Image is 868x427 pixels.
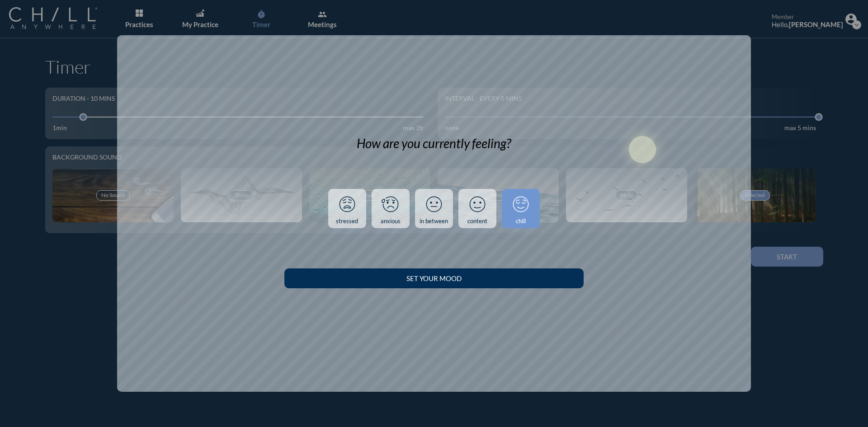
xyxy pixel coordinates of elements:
div: anxious [381,218,401,225]
div: How are you currently feeling? [357,136,511,151]
div: content [467,218,487,225]
div: Set your Mood [300,274,567,282]
div: stressed [336,218,358,225]
a: chill [502,189,540,229]
a: anxious [372,189,410,229]
a: stressed [328,189,366,229]
a: content [458,189,496,229]
a: in between [415,189,453,229]
div: in between [420,218,448,225]
button: Set your Mood [284,268,583,288]
div: chill [516,218,526,225]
